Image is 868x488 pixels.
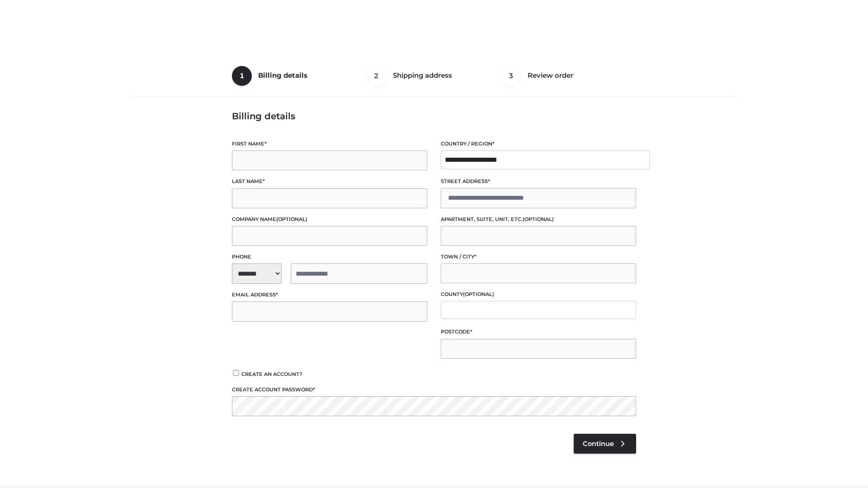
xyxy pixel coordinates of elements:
span: Shipping address [393,71,452,80]
span: Review order [528,71,573,80]
label: Create account password [232,385,636,394]
label: Email address [232,291,427,299]
h3: Billing details [232,111,636,122]
span: Billing details [258,71,307,80]
label: County [441,290,636,299]
label: Apartment, suite, unit, etc. [441,215,636,224]
label: Street address [441,177,636,186]
span: 1 [232,66,252,86]
input: Create an account? [232,370,240,376]
a: Continue [574,434,636,454]
label: Last name [232,177,427,186]
span: 3 [501,66,521,86]
label: Country / Region [441,140,636,148]
label: Company name [232,215,427,224]
label: Town / City [441,253,636,261]
span: Create an account? [241,371,302,377]
span: (optional) [523,216,554,222]
label: First name [232,140,427,148]
span: 2 [367,66,387,86]
span: Continue [583,440,614,448]
span: (optional) [463,291,494,297]
span: (optional) [276,216,307,222]
label: Postcode [441,328,636,336]
label: Phone [232,253,427,261]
